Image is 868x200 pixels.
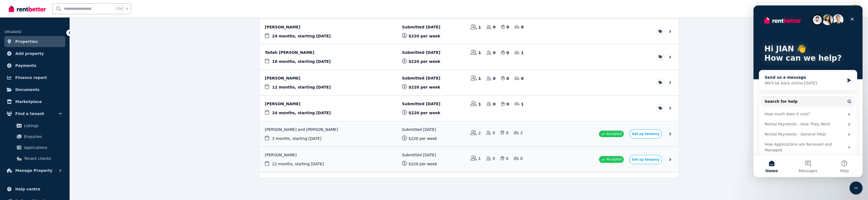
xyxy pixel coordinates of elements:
[4,96,65,107] a: Marketplace
[259,70,679,95] a: View application: Zoey Mccoombes
[851,4,859,13] img: JIAN YU
[259,121,679,147] a: View application: Willow Aboulafia and Harry Lewis
[15,50,44,57] span: Add property
[4,108,65,119] button: Find a tenant
[753,5,863,177] iframe: Intercom live chat
[7,131,63,142] a: Enquiries
[4,60,65,71] a: Payments
[15,38,38,45] span: Properties
[4,36,65,47] a: Properties
[7,120,63,131] a: Listings
[15,167,52,174] span: Manage Property
[4,48,65,59] a: Add property
[15,74,47,81] span: Finance report
[24,155,61,162] span: Tenant checks
[4,72,65,83] a: Finance report
[24,122,61,129] span: Listings
[259,147,679,172] a: View application: Tanbir Kaur
[24,133,61,140] span: Enquiries
[15,62,36,69] span: Payments
[24,144,61,151] span: Applications
[4,165,65,176] button: Manage Property
[7,142,63,153] a: Applications
[15,98,42,105] span: Marketplace
[4,184,65,195] a: Help centre
[259,44,679,70] a: View application: Tailah Geiger
[849,181,863,195] iframe: Intercom live chat
[15,86,40,93] span: Documents
[9,5,46,13] img: RentBetter
[259,96,679,121] a: View application: Melanie Ellis
[259,19,679,44] a: View application: Katherine Mckay
[126,7,128,11] span: k
[7,153,63,164] a: Tenant checks
[115,5,124,12] span: Ctrl
[15,186,40,192] span: Help centre
[4,30,22,34] span: ORGANISE
[15,110,44,117] span: Find a tenant
[4,84,65,95] a: Documents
